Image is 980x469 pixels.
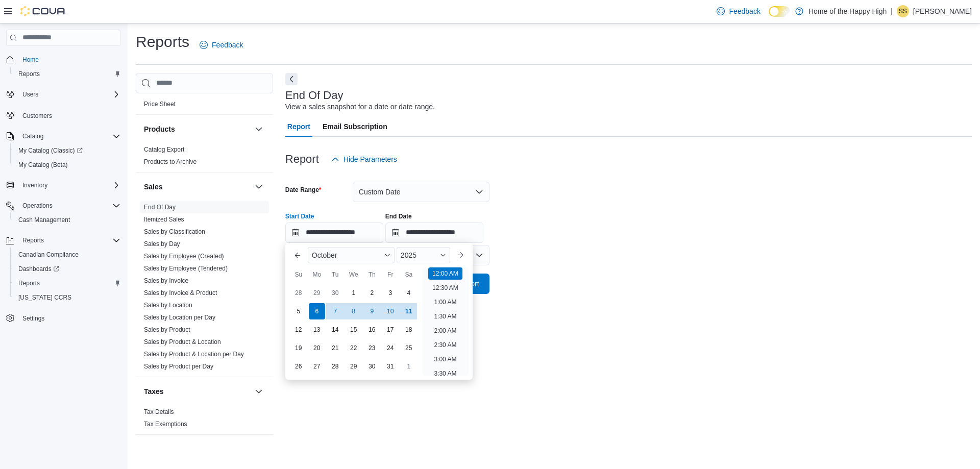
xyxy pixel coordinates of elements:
[18,265,59,273] span: Dashboards
[327,149,401,169] button: Hide Parameters
[285,89,344,102] h3: End Of Day
[144,289,217,297] a: Sales by Invoice & Product
[346,303,362,319] div: day-8
[144,386,164,397] h3: Taxes
[144,338,221,346] span: Sales by Product & Location
[327,322,344,338] div: day-14
[309,266,325,283] div: Mo
[18,279,40,287] span: Reports
[18,54,43,66] a: Home
[10,262,125,276] a: Dashboards
[253,181,265,193] button: Sales
[364,285,380,301] div: day-2
[430,310,460,323] li: 1:30 AM
[327,358,344,375] div: day-28
[6,48,120,352] nav: Complex example
[14,263,63,275] a: Dashboards
[22,112,52,120] span: Customers
[2,108,125,122] button: Customers
[14,159,72,171] a: My Catalog (Beta)
[353,182,489,202] button: Custom Date
[144,277,188,284] a: Sales by Invoice
[18,216,70,224] span: Cash Management
[18,70,40,78] span: Reports
[309,340,325,356] div: day-20
[10,213,125,227] button: Cash Management
[285,186,322,194] label: Date Range
[144,277,188,285] span: Sales by Invoice
[136,406,273,434] div: Taxes
[144,203,176,211] span: End Of Day
[401,358,417,375] div: day-1
[385,223,483,243] input: Press the down key to open a popover containing a calendar.
[18,234,48,246] button: Reports
[144,363,213,370] a: Sales by Product per Day
[144,216,184,223] a: Itemized Sales
[452,247,469,263] button: Next month
[309,322,325,338] div: day-13
[428,267,462,280] li: 12:00 AM
[2,52,125,67] button: Home
[14,263,120,275] span: Dashboards
[144,289,217,297] span: Sales by Invoice & Product
[10,158,125,172] button: My Catalog (Beta)
[144,101,176,108] a: Price Sheet
[18,312,120,325] span: Settings
[253,385,265,398] button: Taxes
[364,303,380,319] div: day-9
[290,340,307,356] div: day-19
[290,303,307,319] div: day-5
[18,179,52,191] button: Inventory
[136,98,273,114] div: Pricing
[10,143,125,158] a: My Catalog (Classic)
[344,154,397,164] span: Hide Parameters
[397,247,450,263] div: Button. Open the year selector. 2025 is currently selected.
[430,367,460,380] li: 3:30 AM
[475,251,483,259] button: Open list of options
[14,214,74,226] a: Cash Management
[285,73,298,85] button: Next
[144,240,180,248] span: Sales by Day
[144,158,197,165] a: Products to Archive
[144,228,205,236] span: Sales by Classification
[290,266,307,283] div: Su
[10,67,125,81] button: Reports
[18,53,120,66] span: Home
[401,285,417,301] div: day-4
[144,228,205,235] a: Sales by Classification
[20,6,66,16] img: Cova
[14,249,120,261] span: Canadian Compliance
[899,5,907,17] span: SS
[430,353,460,365] li: 3:00 AM
[144,253,224,260] a: Sales by Employee (Created)
[144,421,187,428] a: Tax Exemptions
[290,358,307,375] div: day-26
[382,266,399,283] div: Fr
[364,322,380,338] div: day-16
[14,68,44,80] a: Reports
[346,322,362,338] div: day-15
[808,5,887,17] p: Home of the Happy High
[401,303,417,319] div: day-11
[364,266,380,283] div: Th
[2,178,125,192] button: Inventory
[22,236,44,244] span: Reports
[144,302,192,309] a: Sales by Location
[212,40,243,50] span: Feedback
[144,326,190,334] span: Sales by Product
[144,182,251,192] button: Sales
[891,5,893,17] p: |
[18,110,56,122] a: Customers
[289,247,306,263] button: Previous Month
[14,68,120,80] span: Reports
[323,116,387,137] span: Email Subscription
[308,247,395,263] div: Button. Open the month selector. October is currently selected.
[897,5,909,17] div: Suzanne Shutiak
[144,252,224,260] span: Sales by Employee (Created)
[144,124,251,134] button: Products
[10,248,125,262] button: Canadian Compliance
[422,267,469,376] ul: Time
[382,285,399,301] div: day-3
[327,340,344,356] div: day-21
